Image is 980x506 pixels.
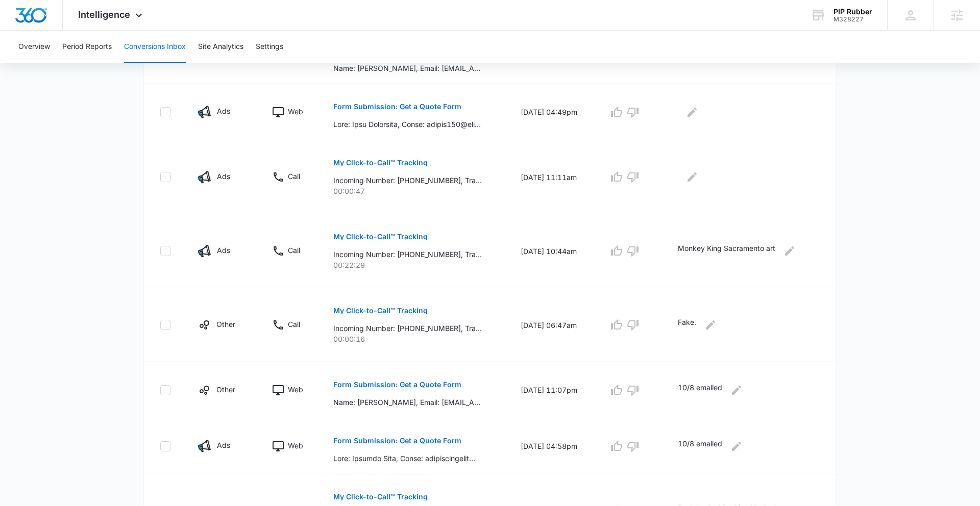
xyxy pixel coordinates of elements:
[508,214,596,288] td: [DATE] 10:44am
[333,428,461,453] button: Form Submission: Get a Quote Form
[113,60,172,67] div: Keywords by Traffic
[288,384,303,395] p: Web
[333,372,461,397] button: Form Submission: Get a Quote Form
[333,260,496,270] p: 00:22:29
[288,319,300,330] p: Call
[333,437,461,444] p: Form Submission: Get a Quote Form
[678,317,696,333] p: Fake.
[333,307,428,314] p: My Click-to-Call™ Tracking
[62,31,112,63] button: Period Reports
[508,418,596,474] td: [DATE] 04:58pm
[78,9,130,20] span: Intelligence
[678,382,722,398] p: 10/8 emailed
[16,27,24,35] img: website_grey.svg
[834,8,872,16] div: account name
[333,233,428,240] p: My Click-to-Call™ Tracking
[508,288,596,362] td: [DATE] 06:47am
[288,171,300,182] p: Call
[333,334,496,344] p: 00:00:16
[27,27,112,35] div: Domain: [DOMAIN_NAME]
[508,140,596,214] td: [DATE] 11:11am
[781,243,798,259] button: Edit Comments
[508,84,596,140] td: [DATE] 04:49pm
[678,243,775,259] p: Monkey King Sacramento art
[333,453,482,464] p: Lore: Ipsumdo Sita, Conse: adipiscingelit@seddo.eiu, Tempo: 1934805767, Incid utlabore etd mag al...
[39,60,91,67] div: Domain Overview
[256,31,283,63] button: Settings
[834,16,872,23] div: account id
[702,317,719,333] button: Edit Comments
[217,106,230,116] p: Ads
[28,59,36,67] img: tab_domain_overview_orange.svg
[288,440,303,451] p: Web
[333,159,428,166] p: My Click-to-Call™ Tracking
[288,106,303,117] p: Web
[333,119,482,130] p: Lore: Ipsu Dolorsita, Conse: adipis150@elits.doe, Tempo: 6680902747, Incid utlabore etd mag aliqu...
[288,245,300,256] p: Call
[333,186,496,196] p: 00:00:47
[333,249,482,260] p: Incoming Number: [PHONE_NUMBER], Tracking Number: [PHONE_NUMBER], Ring To: [PHONE_NUMBER], Caller...
[684,104,700,120] button: Edit Comments
[16,16,24,24] img: logo_orange.svg
[678,438,722,454] p: 10/8 emailed
[124,31,186,63] button: Conversions Inbox
[333,175,482,186] p: Incoming Number: [PHONE_NUMBER], Tracking Number: [PHONE_NUMBER], Ring To: [PHONE_NUMBER], Caller...
[333,94,461,119] button: Form Submission: Get a Quote Form
[198,31,243,63] button: Site Analytics
[333,298,428,323] button: My Click-to-Call™ Tracking
[508,362,596,418] td: [DATE] 11:07pm
[333,381,461,388] p: Form Submission: Get a Quote Form
[333,103,461,110] p: Form Submission: Get a Quote Form
[728,438,745,454] button: Edit Comments
[728,382,745,398] button: Edit Comments
[217,171,230,182] p: Ads
[333,150,428,175] button: My Click-to-Call™ Tracking
[29,16,50,24] div: v 4.0.25
[684,169,700,185] button: Edit Comments
[333,63,482,73] p: Name: [PERSON_NAME], Email: [EMAIL_ADDRESS][DOMAIN_NAME], Phone: [PHONE_NUMBER], Which products a...
[333,493,428,500] p: My Click-to-Call™ Tracking
[217,245,230,256] p: Ads
[333,397,482,408] p: Name: [PERSON_NAME], Email: [EMAIL_ADDRESS][DOMAIN_NAME], Phone: [PHONE_NUMBER], Which products a...
[333,224,428,249] button: My Click-to-Call™ Tracking
[216,319,235,330] p: Other
[333,323,482,334] p: Incoming Number: [PHONE_NUMBER], Tracking Number: [PHONE_NUMBER], Ring To: [PHONE_NUMBER], Caller...
[102,59,110,67] img: tab_keywords_by_traffic_grey.svg
[216,384,235,395] p: Other
[217,440,230,450] p: Ads
[18,31,50,63] button: Overview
